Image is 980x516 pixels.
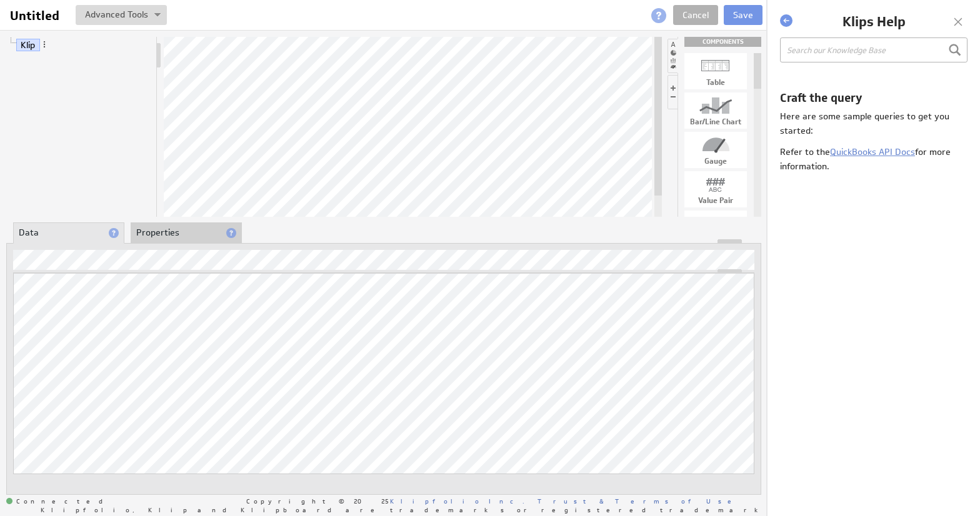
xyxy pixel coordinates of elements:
[667,39,678,73] li: Hide or show the component palette
[780,91,967,106] h2: Craft the query
[780,109,960,137] p: Here are some sample queries to get you started:
[5,5,68,26] input: Untitled
[673,5,718,25] a: Cancel
[684,79,747,86] div: Table
[40,40,49,49] span: More actions
[537,497,740,505] a: Trust & Terms of Use
[684,157,747,165] div: Gauge
[780,37,967,62] input: Search our Knowledge Base
[13,222,124,244] li: Data
[154,13,161,18] img: button-savedrop.png
[131,222,242,244] li: Properties
[684,197,747,204] div: Value Pair
[246,498,524,504] span: Copyright © 2025
[6,498,110,505] span: Connected: ID: dpnc-26 Online: true
[830,146,915,157] a: QuickBooks API Docs
[16,39,40,51] a: Klip
[796,12,952,31] h1: Klips Help
[780,145,960,173] p: Refer to the for more information.
[684,37,761,47] div: Drag & drop components onto the workspace
[724,5,762,25] button: Save
[684,118,747,126] div: Bar/Line Chart
[390,497,524,505] a: Klipfolio Inc.
[667,75,677,109] li: Hide or show the component controls palette
[41,507,946,513] span: Klipfolio, Klip and Klipboard are trademarks or registered trademarks of Klipfolio Inc.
